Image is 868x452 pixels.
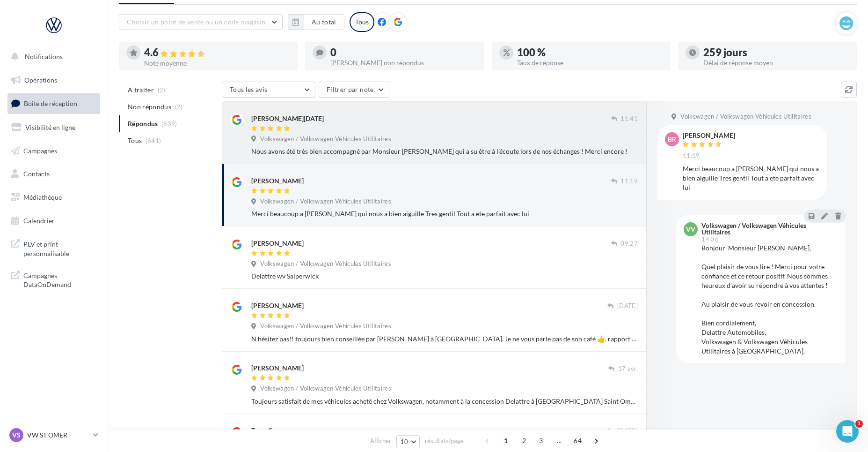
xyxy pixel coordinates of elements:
span: (2) [158,86,166,94]
span: 11:19 [683,152,700,160]
div: Bonjour Monsieur [PERSON_NAME], Quel plaisir de vous lire ! Merci pour votre confiance et ce reto... [701,243,838,356]
span: Afficher [370,437,391,445]
div: 259 jours [703,47,849,58]
a: Campagnes DataOnDemand [6,265,102,293]
span: Opérations [24,76,57,84]
span: 14:36 [701,236,719,242]
a: Contacts [6,164,102,184]
span: 09:27 [620,240,638,248]
div: Taux de réponse [517,60,663,66]
div: 0 [330,47,476,58]
a: Campagnes [6,141,102,161]
span: Volkswagen / Volkswagen Véhicules Utilitaires [680,113,811,121]
span: Visibilité en ligne [25,123,75,131]
div: Volkswagen / Volkswagen Véhicules Utilitaires [701,222,836,235]
span: Tous [128,136,142,145]
span: Volkswagen / Volkswagen Véhicules Utilitaires [260,322,391,331]
div: Merci beaucoup a [PERSON_NAME] qui nous a bien aiguille Tres gentil Tout a ete parfait avec lui [683,164,819,192]
a: Opérations [6,70,102,90]
span: 11:19 [620,177,638,186]
span: 3 [533,433,548,448]
span: Boîte de réception [24,99,77,107]
span: A traiter [128,85,154,95]
button: Au total [288,14,344,30]
span: VS [12,430,21,440]
div: Note moyenne [144,60,290,67]
div: [PERSON_NAME][DATE] [251,114,324,123]
div: Tyger S [251,426,272,435]
span: (2) [175,103,183,111]
a: Médiathèque [6,188,102,207]
a: Visibilité en ligne [6,118,102,137]
div: [PERSON_NAME] [251,239,304,248]
span: br [668,135,676,144]
span: Campagnes [23,146,57,154]
button: Choisir un point de vente ou un code magasin [119,14,283,30]
span: Contacts [23,170,50,178]
span: Tous les avis [230,85,268,93]
button: Filtrer par note [319,82,389,98]
iframe: Intercom live chat [836,420,859,443]
span: 10 [401,438,408,445]
div: Toujours satisfait de mes véhicules acheté chez Volkswagen, notamment à la concession Delattre à ... [251,397,638,406]
div: N hésitez pas!! toujours bien conseillée par [PERSON_NAME] à [GEOGRAPHIC_DATA]. Je ne vous parle ... [251,334,638,344]
div: [PERSON_NAME] [251,363,304,373]
span: Volkswagen / Volkswagen Véhicules Utilitaires [260,197,391,206]
span: Campagnes DataOnDemand [23,269,96,289]
p: VW ST OMER [27,430,89,440]
span: ... [552,433,567,448]
div: 100 % [517,47,663,58]
span: Choisir un point de vente ou un code magasin [127,18,265,26]
span: 64 [570,433,585,448]
div: Délai de réponse moyen [703,60,849,66]
span: Volkswagen / Volkswagen Véhicules Utilitaires [260,260,391,268]
button: Notifications [6,47,98,67]
a: Boîte de réception [6,93,102,113]
span: 11:41 [620,115,638,123]
div: [PERSON_NAME] non répondus [330,60,476,66]
div: Delattre wv Salperwick [251,271,638,281]
span: Médiathèque [23,193,62,201]
span: Non répondus [128,102,171,112]
span: 1 [855,420,863,428]
span: 17 avr. [618,365,638,373]
span: 1 [498,433,513,448]
span: (641) [146,137,161,144]
a: PLV et print personnalisable [6,234,102,262]
span: Notifications [25,53,63,60]
span: Volkswagen / Volkswagen Véhicules Utilitaires [260,384,391,393]
div: [PERSON_NAME] [251,301,304,310]
button: Au total [304,14,344,30]
span: PLV et print personnalisable [23,238,96,258]
span: Calendrier [23,217,55,225]
div: [PERSON_NAME] [683,132,735,139]
div: Merci beaucoup a [PERSON_NAME] qui nous a bien aiguille Tres gentil Tout a ete parfait avec lui [251,209,638,218]
span: VV [686,225,695,234]
button: Tous les avis [222,82,315,98]
span: [DATE] [617,427,638,436]
div: Tous [350,12,374,32]
div: [PERSON_NAME] [251,176,304,186]
span: 2 [517,433,532,448]
span: [DATE] [617,302,638,310]
a: VS VW ST OMER [7,426,100,444]
a: Calendrier [6,211,102,231]
span: Volkswagen / Volkswagen Véhicules Utilitaires [260,135,391,143]
span: résultats/page [425,437,464,445]
div: Nous avons été très bien accompagné par Monsieur [PERSON_NAME] qui a su être à l’écoute lors de n... [251,147,638,156]
div: 4.6 [144,47,290,58]
button: 10 [396,435,420,448]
